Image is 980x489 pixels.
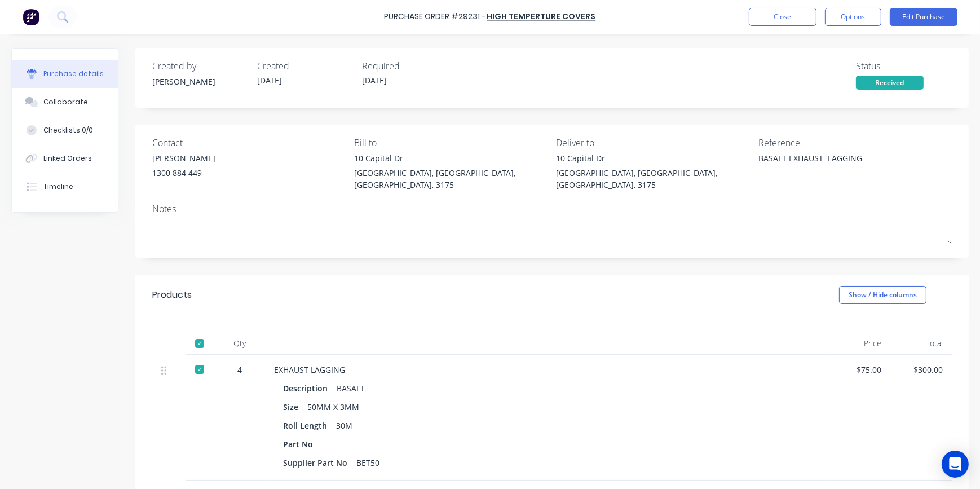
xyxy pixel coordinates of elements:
[43,97,88,107] div: Collaborate
[557,152,750,164] div: 10 Capital Dr
[825,8,881,26] button: Options
[362,59,458,73] div: Required
[856,76,924,90] div: Received
[12,144,118,173] button: Linked Orders
[12,116,118,144] button: Checklists 0/0
[152,136,346,149] div: Contact
[152,59,248,73] div: Created by
[23,8,39,25] img: Factory
[354,152,548,164] div: 10 Capital Dr
[838,364,881,376] div: $75.00
[283,455,356,471] div: Supplier Part No
[283,380,337,397] div: Description
[557,136,750,149] div: Deliver to
[43,182,73,192] div: Timeline
[942,451,969,478] div: Open Intercom Messenger
[749,8,816,26] button: Close
[557,167,750,191] div: [GEOGRAPHIC_DATA], [GEOGRAPHIC_DATA], [GEOGRAPHIC_DATA], 3175
[214,332,265,355] div: Qty
[336,417,352,434] div: 30M
[152,167,215,179] div: 1300 884 449
[307,399,359,415] div: 50MM X 3MM
[354,167,548,191] div: [GEOGRAPHIC_DATA], [GEOGRAPHIC_DATA], [GEOGRAPHIC_DATA], 3175
[758,152,899,178] textarea: BASALT EXHAUST LAGGING
[283,436,322,452] div: Part No
[152,76,248,87] div: [PERSON_NAME]
[856,59,952,73] div: Status
[283,399,307,415] div: Size
[12,60,118,88] button: Purchase details
[356,455,379,471] div: BET50
[890,8,957,26] button: Edit Purchase
[385,11,486,23] div: Purchase Order #29231 -
[152,288,192,302] div: Products
[899,364,943,376] div: $300.00
[43,69,104,79] div: Purchase details
[283,417,336,434] div: Roll Length
[337,380,365,397] div: BASALT
[12,88,118,116] button: Collaborate
[829,332,890,355] div: Price
[354,136,548,149] div: Bill to
[43,125,93,135] div: Checklists 0/0
[890,332,952,355] div: Total
[43,153,92,164] div: Linked Orders
[223,364,256,376] div: 4
[487,11,596,23] a: HIGH TEMPERTURE COVERS
[839,286,926,304] button: Show / Hide columns
[152,202,952,215] div: Notes
[152,152,215,164] div: [PERSON_NAME]
[257,59,353,73] div: Created
[12,173,118,201] button: Timeline
[758,136,952,149] div: Reference
[274,364,820,376] div: EXHAUST LAGGING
